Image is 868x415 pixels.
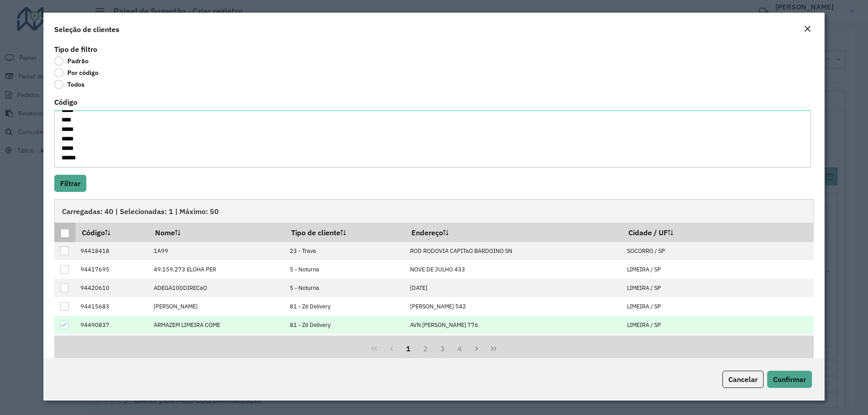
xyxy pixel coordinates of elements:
[485,340,502,357] button: Last Page
[623,260,814,279] td: LIMEIRA / SP
[54,199,814,223] div: Carregadas: 40 | Selecionadas: 1 | Máximo: 50
[623,242,814,261] td: SOCORRO / SP
[773,375,806,384] span: Confirmar
[54,56,89,65] label: Padrão
[149,279,285,297] td: ADEGA100DIRECaO
[149,297,285,316] td: [PERSON_NAME]
[75,223,149,242] th: Código
[804,25,811,33] em: Fechar
[405,223,622,242] th: Endereço
[722,371,764,388] button: Cancelar
[54,44,97,55] label: Tipo de filtro
[75,334,149,353] td: 94490450
[285,260,405,279] td: 5 - Noturna
[149,260,285,279] td: 49.159.273 ELOHA PER
[623,316,814,334] td: LIMEIRA / SP
[149,334,285,353] td: BAR DO ZEZAO
[285,279,405,297] td: 5 - Noturna
[405,260,622,279] td: NOVE DE JULHO 433
[405,334,622,353] td: Santa Luzia 325
[405,242,622,261] td: ROD RODOVIA CAPITaO BARDOINO SN
[285,297,405,316] td: 81 - Zé Delivery
[75,316,149,334] td: 94490837
[400,340,417,357] button: 1
[285,334,405,353] td: 81 - Zé Delivery
[468,340,485,357] button: Next Page
[54,97,77,107] label: Código
[149,316,285,334] td: ARMAZEM LIMEIRA COME
[623,279,814,297] td: LIMEIRA / SP
[405,279,622,297] td: [DATE]
[54,80,85,89] label: Todos
[149,242,285,261] td: 1A99
[728,375,758,384] span: Cancelar
[417,340,434,357] button: 2
[75,260,149,279] td: 94417695
[285,316,405,334] td: 81 - Zé Delivery
[623,223,814,242] th: Cidade / UF
[75,279,149,297] td: 94420610
[801,23,814,35] button: Close
[54,175,86,192] button: Filtrar
[75,297,149,316] td: 94415683
[149,223,285,242] th: Nome
[285,223,405,242] th: Tipo de cliente
[75,242,149,261] td: 94418418
[623,297,814,316] td: LIMEIRA / SP
[405,316,622,334] td: AVN [PERSON_NAME] 776
[767,371,812,388] button: Confirmar
[54,24,119,35] h4: Seleção de clientes
[405,297,622,316] td: [PERSON_NAME] 542
[434,340,451,357] button: 3
[451,340,468,357] button: 4
[623,334,814,353] td: MOGI MIRIM / SP
[54,68,99,77] label: Por código
[285,242,405,261] td: 23 - Trava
